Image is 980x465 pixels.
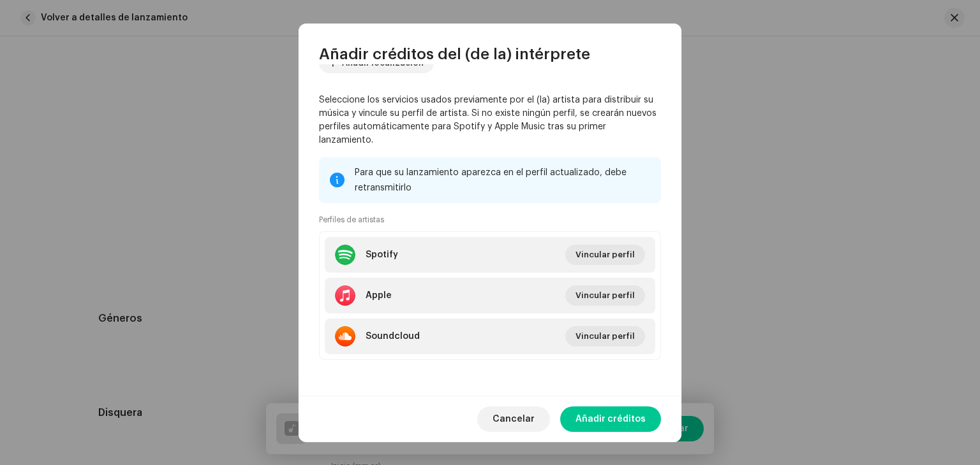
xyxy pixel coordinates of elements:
[319,44,590,64] span: Añadir créditos del (de la) intérprete
[319,213,384,226] small: Perfiles de artistas
[366,250,398,260] div: Spotify
[575,242,635,268] span: Vincular perfil
[565,245,645,265] button: Vincular perfil
[565,285,645,306] button: Vincular perfil
[575,324,635,349] span: Vincular perfil
[319,94,661,147] p: Seleccione los servicios usados previamente por el (la) artista para distribuir su música y vincu...
[575,406,646,432] span: Añadir créditos
[355,165,651,196] div: Para que su lanzamiento aparezca en el perfil actualizado, debe retransmitirlo
[493,406,535,432] span: Cancelar
[575,283,635,308] span: Vincular perfil
[366,331,420,341] div: Soundcloud
[560,406,661,432] button: Añadir créditos
[565,326,645,347] button: Vincular perfil
[477,406,550,432] button: Cancelar
[366,290,392,301] div: Apple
